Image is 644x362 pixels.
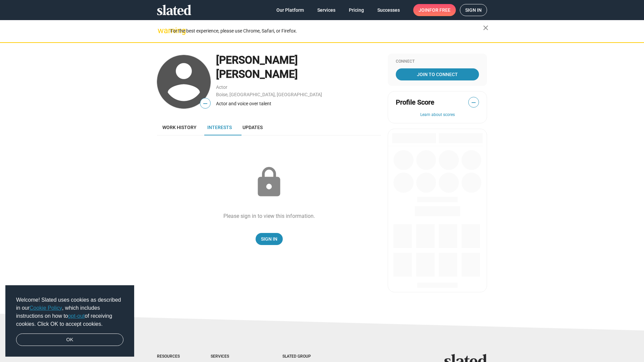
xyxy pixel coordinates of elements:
div: Actor and voice over talent [216,101,381,107]
span: — [469,98,479,107]
a: Interests [202,119,237,135]
mat-icon: lock [252,166,286,199]
span: Successes [377,4,400,16]
span: Welcome! Slated uses cookies as described in our , which includes instructions on how to of recei... [16,296,123,328]
a: Services [312,4,341,16]
span: — [200,99,210,108]
mat-icon: close [482,24,490,32]
span: Interests [207,125,232,130]
div: Slated Group [282,354,328,359]
a: dismiss cookie message [16,334,123,346]
div: cookieconsent [5,285,134,357]
mat-icon: warning [158,26,166,35]
div: Services [211,354,256,359]
div: Please sign in to view this information. [223,213,315,220]
a: Actor [216,84,227,90]
a: Work history [157,119,202,135]
a: Updates [237,119,268,135]
a: Sign In [256,233,283,245]
span: Services [317,4,335,16]
a: Join To Connect [396,68,479,80]
span: Sign in [465,4,482,16]
a: Our Platform [271,4,309,16]
div: Resources [157,354,184,359]
a: Successes [372,4,405,16]
div: [PERSON_NAME] [PERSON_NAME] [216,53,381,81]
span: Join [419,4,450,16]
span: Profile Score [396,98,434,107]
span: for free [429,4,450,16]
div: Connect [396,59,479,64]
a: Pricing [343,4,369,16]
a: Joinfor free [413,4,456,16]
a: Boise, [GEOGRAPHIC_DATA], [GEOGRAPHIC_DATA] [216,92,322,97]
a: Sign in [460,4,487,16]
span: Sign In [261,233,277,245]
a: Cookie Policy [30,305,62,311]
span: Work history [162,125,197,130]
span: Our Platform [276,4,304,16]
div: For the best experience, please use Chrome, Safari, or Firefox. [170,26,483,36]
a: opt-out [68,313,85,319]
span: Updates [243,125,263,130]
button: Learn about scores [396,112,479,118]
span: Pricing [349,4,364,16]
span: Join To Connect [397,68,478,80]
